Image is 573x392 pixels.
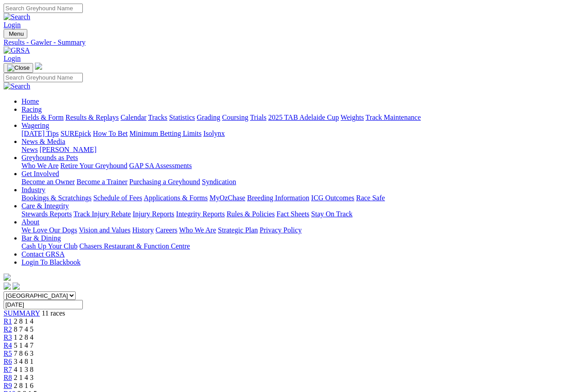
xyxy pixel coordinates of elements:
[210,194,245,202] a: MyOzChase
[4,63,33,73] button: Toggle navigation
[21,226,77,234] a: We Love Our Dogs
[260,226,302,234] a: Privacy Policy
[4,382,12,389] a: R9
[4,374,12,381] a: R8
[93,130,128,137] a: How To Bet
[356,194,385,202] a: Race Safe
[203,130,225,137] a: Isolynx
[21,226,569,234] div: About
[93,194,142,202] a: Schedule of Fees
[250,114,266,121] a: Trials
[21,210,72,218] a: Stewards Reports
[21,130,569,138] div: Wagering
[4,21,21,29] a: Login
[77,178,128,185] a: Become a Trainer
[21,170,59,177] a: Get Involved
[21,114,64,121] a: Fields & Form
[4,55,21,62] a: Login
[4,300,83,309] input: Select date
[4,46,30,55] img: GRSA
[4,333,12,341] a: R3
[21,178,75,185] a: Become an Owner
[4,274,11,281] img: logo-grsa-white.png
[4,350,12,357] a: R5
[222,114,248,121] a: Coursing
[4,282,11,290] img: facebook.svg
[14,325,34,333] span: 8 7 4 5
[14,350,34,357] span: 7 8 6 3
[176,210,225,218] a: Integrity Reports
[73,210,131,218] a: Track Injury Rebate
[21,138,65,145] a: News & Media
[4,29,27,38] button: Toggle navigation
[39,146,96,153] a: [PERSON_NAME]
[120,114,146,121] a: Calendar
[4,73,83,82] input: Search
[60,130,91,137] a: SUREpick
[129,178,200,185] a: Purchasing a Greyhound
[79,226,130,234] a: Vision and Values
[341,114,364,121] a: Weights
[311,194,354,202] a: ICG Outcomes
[132,226,154,234] a: History
[21,97,39,105] a: Home
[60,162,128,169] a: Retire Your Greyhound
[129,130,201,137] a: Minimum Betting Limits
[21,250,64,258] a: Contact GRSA
[4,38,569,46] a: Results - Gawler - Summary
[4,13,30,21] img: Search
[21,202,69,210] a: Care & Integrity
[311,210,352,218] a: Stay On Track
[4,82,30,90] img: Search
[202,178,236,185] a: Syndication
[14,366,34,373] span: 4 1 3 8
[21,194,569,202] div: Industry
[169,114,195,121] a: Statistics
[4,317,12,325] a: R1
[277,210,309,218] a: Fact Sheets
[21,162,569,170] div: Greyhounds as Pets
[21,146,38,153] a: News
[227,210,275,218] a: Rules & Policies
[14,382,34,389] span: 2 8 1 6
[144,194,208,202] a: Applications & Forms
[21,186,45,194] a: Industry
[65,114,119,121] a: Results & Replays
[21,154,78,161] a: Greyhounds as Pets
[21,194,91,202] a: Bookings & Scratchings
[14,341,34,349] span: 5 1 4 7
[4,366,12,373] a: R7
[4,4,83,13] input: Search
[21,210,569,218] div: Care & Integrity
[21,146,569,154] div: News & Media
[21,105,42,113] a: Racing
[21,122,49,129] a: Wagering
[4,325,12,333] a: R2
[21,218,39,226] a: About
[4,358,12,365] a: R6
[21,162,59,169] a: Who We Are
[247,194,309,202] a: Breeding Information
[14,317,34,325] span: 2 8 1 4
[21,114,569,122] div: Racing
[7,64,30,72] img: Close
[14,333,34,341] span: 1 2 8 4
[35,63,42,70] img: logo-grsa-white.png
[148,114,167,121] a: Tracks
[129,162,192,169] a: GAP SA Assessments
[4,309,40,317] a: SUMMARY
[366,114,421,121] a: Track Maintenance
[21,258,81,266] a: Login To Blackbook
[133,210,174,218] a: Injury Reports
[4,341,12,349] span: R4
[9,30,24,37] span: Menu
[21,234,61,242] a: Bar & Dining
